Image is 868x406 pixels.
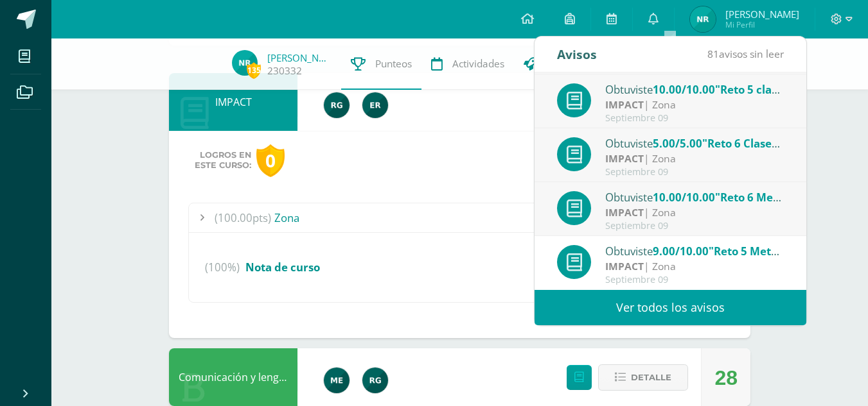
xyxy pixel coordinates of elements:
[169,348,297,406] div: Comunicación y lenguaje
[324,368,350,393] img: e5319dee200a4f57f0a5ff00aaca67bb.png
[247,62,261,78] span: 135
[725,19,799,30] span: Mi Perfil
[605,151,644,165] strong: IMPACT
[605,205,644,219] strong: IMPACT
[557,37,597,72] div: Avisos
[605,205,784,220] div: | Zona
[341,38,421,90] a: Punteos
[605,275,784,285] div: Septiembre 09
[605,151,784,166] div: | Zona
[189,203,731,232] div: Zona
[605,221,784,232] div: Septiembre 09
[725,8,799,21] span: [PERSON_NAME]
[324,92,350,118] img: 24ef3269677dd7dd963c57b86ff4a022.png
[245,260,320,275] span: Nota de curso
[205,243,240,292] span: (100%)
[375,57,412,71] span: Punteos
[715,190,855,205] span: "Reto 6 Mentes Brillantes"
[452,57,504,71] span: Actividades
[702,136,833,151] span: "Reto 6 Clases 1, 2, 3 y 4"
[605,242,784,259] div: Obtuviste en
[421,38,514,90] a: Actividades
[267,51,332,64] a: [PERSON_NAME]
[653,244,709,258] span: 9.00/10.00
[605,259,644,273] strong: IMPACT
[605,167,784,178] div: Septiembre 09
[653,190,715,205] span: 10.00/10.00
[535,290,806,325] a: Ver todos los avisos
[267,64,302,78] a: 230332
[653,82,715,97] span: 10.00/10.00
[195,150,251,171] span: Logros en este curso:
[215,203,271,232] span: (100.00pts)
[653,136,702,151] span: 5.00/5.00
[605,259,784,274] div: | Zona
[690,6,716,32] img: 1627d95f32ca30408c832183417cdb7e.png
[362,368,388,393] img: 24ef3269677dd7dd963c57b86ff4a022.png
[605,97,784,112] div: | Zona
[707,47,719,61] span: 81
[514,38,607,90] a: Trayectoria
[605,81,784,97] div: Obtuviste en
[362,92,388,118] img: 43406b00e4edbe00e0fe2658b7eb63de.png
[598,364,688,391] button: Detalle
[707,47,784,61] span: avisos sin leer
[256,144,285,177] div: 0
[715,82,815,97] span: "Reto 5 clase 1 y 2"
[631,366,671,389] span: Detalle
[232,50,258,76] img: 1627d95f32ca30408c832183417cdb7e.png
[605,189,784,205] div: Obtuviste en
[605,135,784,151] div: Obtuviste en
[709,244,842,258] span: "Reto 5 Metes Brillantes"
[605,97,644,112] strong: IMPACT
[169,73,297,131] div: IMPACT
[605,113,784,124] div: Septiembre 09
